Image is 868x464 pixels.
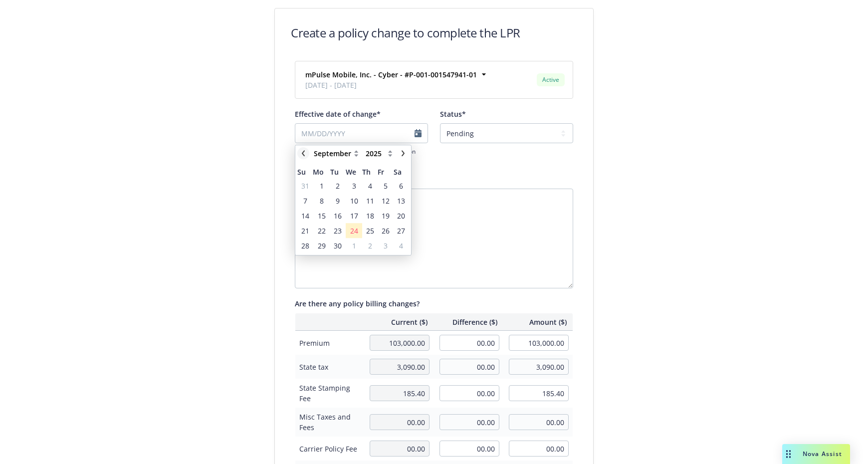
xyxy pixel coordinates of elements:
[330,223,346,238] td: 23
[439,317,497,327] span: Difference ($)
[362,193,378,208] td: 11
[394,193,409,208] td: 13
[378,178,393,193] td: 5
[394,223,409,238] td: 27
[313,178,330,193] td: 1
[297,223,313,238] td: 21
[350,196,358,206] span: 10
[368,181,372,191] span: 4
[301,226,309,236] span: 21
[397,211,405,221] span: 20
[330,238,346,253] td: 30
[346,223,362,238] td: 24
[378,208,393,223] td: 19
[366,226,374,236] span: 25
[382,196,390,206] span: 12
[318,211,326,221] span: 15
[330,167,346,177] span: Tu
[297,193,313,208] td: 7
[318,226,326,236] span: 22
[397,147,409,159] a: chevronRight
[313,238,330,253] td: 29
[346,193,362,208] td: 10
[303,196,307,206] span: 7
[397,196,405,206] span: 13
[394,167,409,177] span: Sa
[305,80,477,90] span: [DATE] - [DATE]
[782,444,795,464] div: Drag to move
[336,196,340,206] span: 9
[318,240,326,251] span: 29
[299,338,360,348] span: Premium
[346,208,362,223] td: 17
[541,75,561,84] span: Active
[368,240,372,251] span: 2
[334,240,342,251] span: 30
[313,223,330,238] td: 22
[313,167,330,177] span: Mo
[330,193,346,208] td: 9
[397,226,405,236] span: 27
[440,109,466,119] span: Status*
[382,211,390,221] span: 19
[350,211,358,221] span: 17
[334,211,342,221] span: 16
[399,240,403,251] span: 4
[399,181,403,191] span: 6
[299,383,360,404] span: State Stamping Fee
[295,299,420,308] span: Are there any policy billing changes?
[370,317,428,327] span: Current ($)
[346,178,362,193] td: 3
[509,317,567,327] span: Amount ($)
[299,362,360,372] span: State tax
[362,178,378,193] td: 4
[350,226,358,236] span: 24
[384,240,388,251] span: 3
[295,123,428,143] input: MM/DD/YYYY
[378,238,393,253] td: 3
[295,109,381,119] span: Effective date of change*
[782,444,850,464] button: Nova Assist
[291,24,520,41] h1: Create a policy change to complete the LPR
[301,181,309,191] span: 31
[297,147,309,159] a: chevronLeft
[362,167,378,177] span: Th
[366,196,374,206] span: 11
[352,181,356,191] span: 3
[382,226,390,236] span: 26
[301,240,309,251] span: 28
[313,208,330,223] td: 15
[299,444,360,454] span: Carrier Policy Fee
[313,193,330,208] td: 8
[336,181,340,191] span: 2
[297,238,313,253] td: 28
[297,178,313,193] td: 31
[320,196,324,206] span: 8
[305,70,477,79] strong: mPulse Mobile, Inc. - Cyber - #P-001-001547941-01
[297,208,313,223] td: 14
[378,167,393,177] span: Fr
[352,240,356,251] span: 1
[394,208,409,223] td: 20
[378,223,393,238] td: 26
[803,450,842,458] span: Nova Assist
[297,167,313,177] span: Su
[378,193,393,208] td: 12
[346,167,362,177] span: We
[384,181,388,191] span: 5
[362,238,378,253] td: 2
[366,211,374,221] span: 18
[301,211,309,221] span: 14
[299,412,360,433] span: Misc Taxes and Fees
[394,238,409,253] td: 4
[330,208,346,223] td: 16
[362,208,378,223] td: 18
[362,223,378,238] td: 25
[346,238,362,253] td: 1
[394,178,409,193] td: 6
[334,226,342,236] span: 23
[330,178,346,193] td: 2
[320,181,324,191] span: 1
